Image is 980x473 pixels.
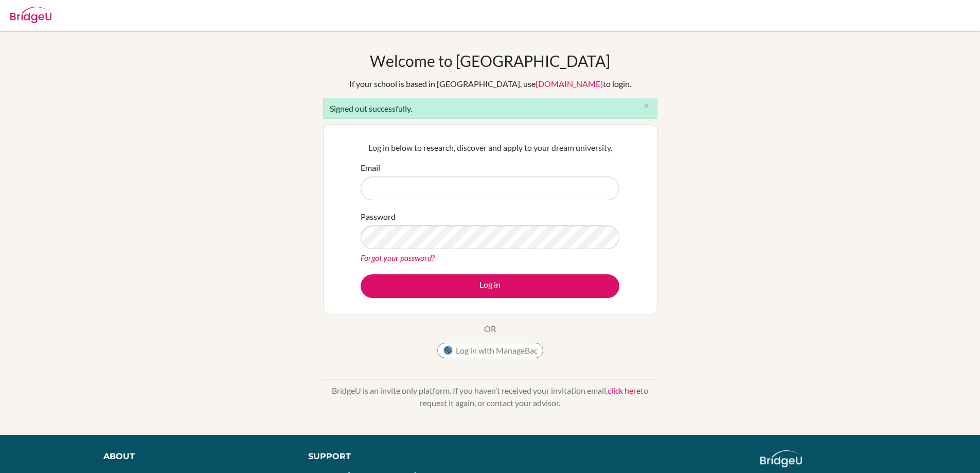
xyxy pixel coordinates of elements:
p: OR [484,323,496,335]
div: Signed out successfully. [323,98,657,119]
p: BridgeU is an invite only platform. If you haven’t received your invitation email, to request it ... [323,384,657,409]
div: About [103,450,285,463]
h1: Welcome to [GEOGRAPHIC_DATA] [370,51,610,70]
i: close [643,102,650,110]
label: Password [361,211,396,223]
a: [DOMAIN_NAME] [536,79,603,89]
label: Email [361,162,380,174]
button: Log in with ManageBac [437,343,543,358]
img: logo_white@2x-f4f0deed5e89b7ecb1c2cc34c3e3d731f90f0f143d5ea2071677605dd97b5244.png [760,450,802,467]
button: Close [636,98,657,114]
button: Log in [361,274,619,298]
p: Log in below to research, discover and apply to your dream university. [361,142,619,154]
img: Bridge-U [10,7,51,23]
div: Support [308,450,478,463]
div: If your school is based in [GEOGRAPHIC_DATA], use to login. [349,78,631,90]
a: click here [608,386,640,395]
a: Forgot your password? [361,253,435,262]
